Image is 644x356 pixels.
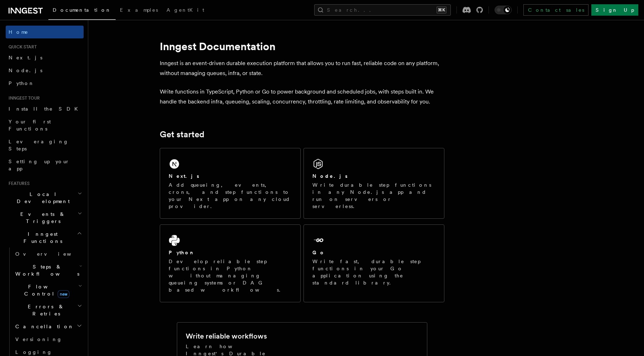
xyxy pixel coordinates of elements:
[9,68,42,73] span: Node.js
[160,224,301,302] a: PythonDevelop reliable step functions in Python without managing queueing systems or DAG based wo...
[437,6,447,14] kbd: ⌘K
[160,129,204,139] a: Get started
[6,230,77,245] span: Inngest Functions
[312,258,436,286] p: Write fast, durable step functions in your Go application using the standard library.
[12,283,78,297] span: Flow Control
[160,87,444,107] p: Write functions in TypeScript, Python or Go to power background and scheduled jobs, with steps bu...
[312,249,325,256] h2: Go
[12,280,84,300] button: Flow Controlnew
[169,181,292,210] p: Add queueing, events, crons, and step functions to your Next app on any cloud provider.
[12,300,84,320] button: Errors & Retries
[12,248,84,260] a: Overview
[6,64,84,77] a: Node.js
[9,119,51,132] span: Your first Functions
[186,331,267,341] h2: Write reliable workflows
[6,211,78,225] span: Events & Triggers
[12,260,84,280] button: Steps & Workflows
[12,323,74,330] span: Cancellation
[160,148,301,219] a: Next.jsAdd queueing, events, crons, and step functions to your Next app on any cloud provider.
[9,80,35,86] span: Python
[6,115,84,135] a: Your first Functions
[169,249,195,256] h2: Python
[53,7,111,13] span: Documentation
[6,44,37,50] span: Quick start
[116,2,162,19] a: Examples
[303,148,444,219] a: Node.jsWrite durable step functions in any Node.js app and run on servers or serverless.
[6,51,84,64] a: Next.js
[167,7,204,13] span: AgentKit
[9,55,42,60] span: Next.js
[312,181,436,210] p: Write durable step functions in any Node.js app and run on servers or serverless.
[15,251,89,257] span: Overview
[6,155,84,175] a: Setting up your app
[6,208,84,228] button: Events & Triggers
[312,172,348,180] h2: Node.js
[9,159,70,171] span: Setting up your app
[6,188,84,208] button: Local Development
[591,4,638,16] a: Sign Up
[15,349,52,355] span: Logging
[169,172,199,180] h2: Next.js
[120,7,158,13] span: Examples
[6,102,84,115] a: Install the SDK
[495,6,512,14] button: Toggle dark mode
[6,95,40,101] span: Inngest tour
[12,263,79,277] span: Steps & Workflows
[160,40,444,53] h1: Inngest Documentation
[160,58,444,78] p: Inngest is an event-driven durable execution platform that allows you to run fast, reliable code ...
[6,228,84,248] button: Inngest Functions
[12,320,84,333] button: Cancellation
[6,191,78,205] span: Local Development
[9,28,28,36] span: Home
[6,135,84,155] a: Leveraging Steps
[12,303,77,317] span: Errors & Retries
[48,2,116,20] a: Documentation
[6,26,84,38] a: Home
[9,106,82,112] span: Install the SDK
[523,4,588,16] a: Contact sales
[303,224,444,302] a: GoWrite fast, durable step functions in your Go application using the standard library.
[15,336,62,342] span: Versioning
[162,2,208,19] a: AgentKit
[12,333,84,346] a: Versioning
[169,258,292,293] p: Develop reliable step functions in Python without managing queueing systems or DAG based workflows.
[9,139,69,152] span: Leveraging Steps
[6,181,30,186] span: Features
[58,290,69,298] span: new
[6,77,84,90] a: Python
[314,4,451,16] button: Search...⌘K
